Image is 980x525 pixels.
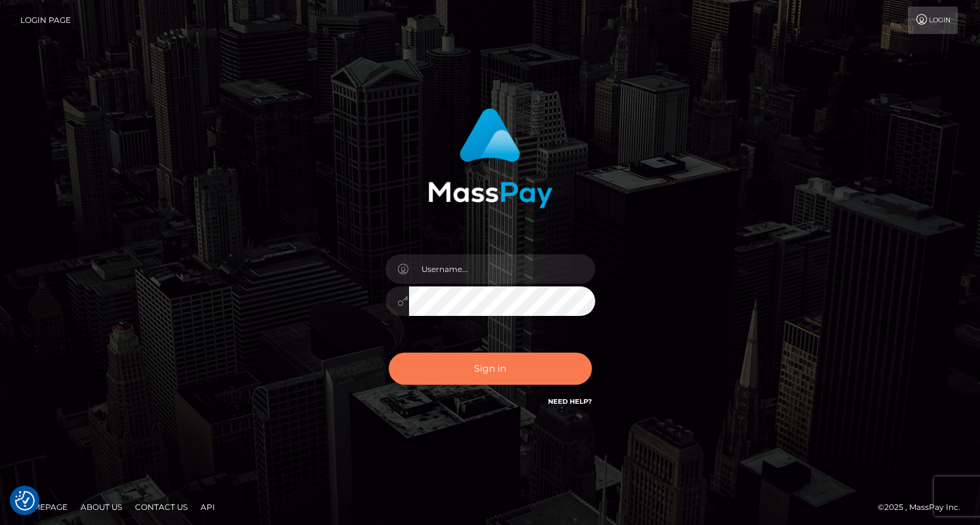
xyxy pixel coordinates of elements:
img: MassPay Login [428,108,553,208]
img: Revisit consent button [15,491,35,511]
a: Login [908,7,958,34]
button: Sign in [389,353,592,385]
a: Homepage [14,497,73,517]
a: About Us [75,497,127,517]
div: © 2025 , MassPay Inc. [878,500,970,515]
a: Contact Us [130,497,193,517]
a: Login Page [20,7,71,34]
input: Username... [409,254,595,284]
a: Need Help? [548,397,592,406]
a: API [195,497,220,517]
button: Consent Preferences [15,491,35,511]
